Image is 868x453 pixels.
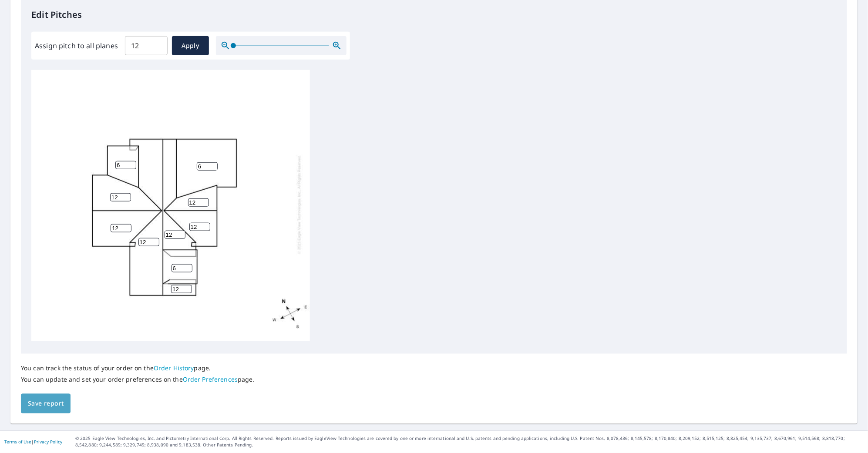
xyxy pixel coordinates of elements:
p: You can update and set your order preferences on the page. [21,376,255,383]
p: | [4,440,62,445]
input: 00.0 [125,34,168,58]
label: Assign pitch to all planes [35,40,118,51]
span: Save report [28,398,64,409]
button: Save report [21,394,71,413]
a: Privacy Policy [34,439,62,445]
button: Apply [172,36,209,55]
p: You can track the status of your order on the page. [21,364,255,372]
span: Apply [179,40,202,51]
a: Terms of Use [4,439,31,445]
a: Order Preferences [183,375,238,383]
p: Edit Pitches [31,8,837,21]
a: Order History [154,364,194,372]
p: © 2025 Eagle View Technologies, Inc. and Pictometry International Corp. All Rights Reserved. Repo... [75,436,864,449]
